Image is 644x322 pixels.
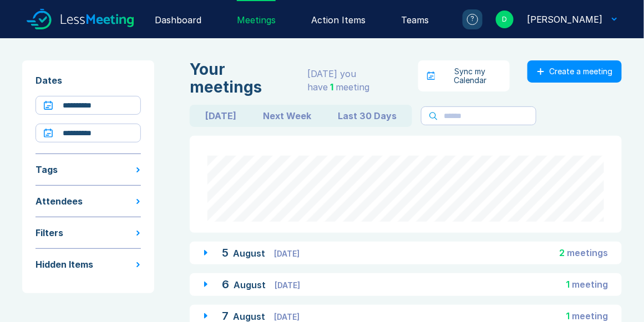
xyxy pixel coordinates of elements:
[572,310,608,321] span: meeting
[36,258,93,271] div: Hidden Items
[36,195,83,208] div: Attendees
[233,311,267,322] span: August
[36,74,141,87] div: Dates
[192,107,250,125] button: [DATE]
[222,246,229,259] span: 5
[222,278,229,291] span: 6
[528,60,622,83] button: Create a meeting
[439,67,501,85] div: Sync my Calendar
[496,11,514,28] div: D
[566,279,570,290] span: 1
[467,14,478,25] div: ?
[36,226,63,239] div: Filters
[560,247,565,258] span: 2
[274,249,300,258] span: [DATE]
[449,9,483,29] a: ?
[550,67,613,76] div: Create a meeting
[418,60,510,91] button: Sync my Calendar
[234,279,268,290] span: August
[250,107,324,125] button: Next Week
[190,60,298,96] div: Your meetings
[275,280,300,290] span: [DATE]
[330,81,333,93] span: 1
[274,312,300,321] span: [DATE]
[307,67,418,94] div: [DATE] you have meeting
[567,247,608,258] span: meeting s
[324,107,410,125] button: Last 30 Days
[527,13,603,26] div: David Fox
[572,279,608,290] span: meeting
[233,248,267,259] span: August
[566,310,570,321] span: 1
[36,163,58,176] div: Tags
